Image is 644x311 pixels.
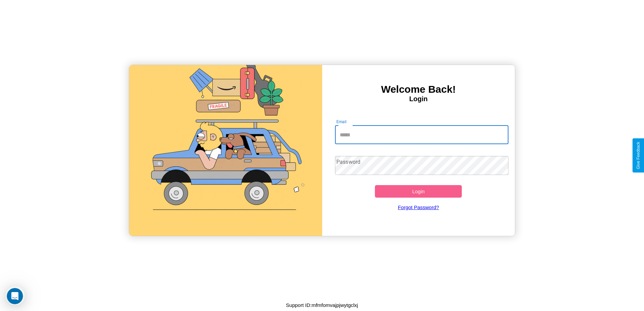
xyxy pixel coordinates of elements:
[286,301,358,310] p: Support ID: mfmfomvajpjwytgclxj
[336,119,347,125] label: Email
[636,142,641,169] div: Give Feedback
[332,198,505,217] a: Forgot Password?
[322,95,515,103] h4: Login
[322,84,515,95] h3: Welcome Back!
[7,288,23,304] iframe: Intercom live chat
[129,65,322,236] img: gif
[6,286,25,305] iframe: Intercom live chat discovery launcher
[375,185,462,198] button: Login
